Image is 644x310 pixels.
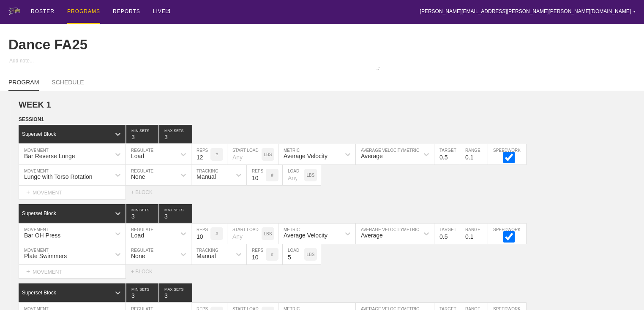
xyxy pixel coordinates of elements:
a: PROGRAM [8,79,39,91]
p: LBS [264,152,272,157]
input: Any [227,224,262,244]
div: Average [361,153,383,159]
div: + BLOCK [131,269,161,275]
div: Load [131,232,144,239]
div: Load [131,153,144,159]
div: Average Velocity [284,153,327,159]
input: None [159,125,192,143]
span: + [26,189,30,196]
p: LBS [307,173,315,178]
div: Average [361,232,383,239]
p: # [216,152,218,157]
div: None [131,173,145,180]
div: MOVEMENT [19,186,126,199]
a: SCHEDULE [52,79,84,90]
div: Plate Swimmers [24,253,67,259]
div: Lunge with Torso Rotation [24,173,93,180]
span: SESSION 1 [19,116,44,122]
input: None [159,204,192,223]
div: Bar OH Press [24,232,60,239]
iframe: Chat Widget [492,213,644,310]
input: Any [283,244,304,264]
p: LBS [307,252,315,257]
input: Any [283,165,304,185]
div: Superset Block [22,131,56,137]
div: None [131,253,145,259]
p: LBS [264,232,272,236]
p: # [271,252,273,257]
div: Bar Reverse Lunge [24,153,75,159]
p: # [216,232,218,236]
p: # [271,173,273,178]
div: Average Velocity [284,232,327,239]
div: + BLOCK [131,189,161,195]
div: MOVEMENT [19,265,126,279]
span: + [26,268,30,275]
span: WEEK 1 [19,100,51,109]
div: Superset Block [22,290,56,296]
div: ▼ [633,9,636,14]
input: Any [227,144,262,164]
img: logo [8,8,20,15]
div: Manual [196,253,216,259]
div: Manual [196,173,216,180]
div: Superset Block [22,210,56,216]
input: None [159,283,192,302]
